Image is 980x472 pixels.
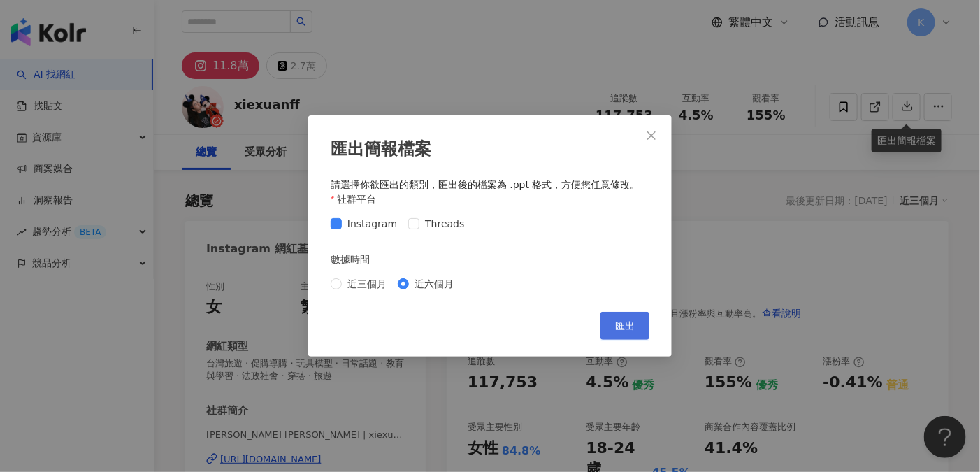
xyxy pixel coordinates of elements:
[342,276,392,292] span: 近三個月
[409,276,459,292] span: 近六個月
[419,216,470,231] span: Threads
[331,138,649,162] div: 匯出簡報檔案
[342,216,403,231] span: Instagram
[615,320,635,331] span: 匯出
[600,312,649,340] button: 匯出
[646,130,657,141] span: close
[637,122,665,150] button: Close
[331,252,380,267] label: 數據時間
[331,178,649,192] div: 請選擇你欲匯出的類別，匯出後的檔案為 .ppt 格式，方便您任意修改。
[331,192,387,207] label: 社群平台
